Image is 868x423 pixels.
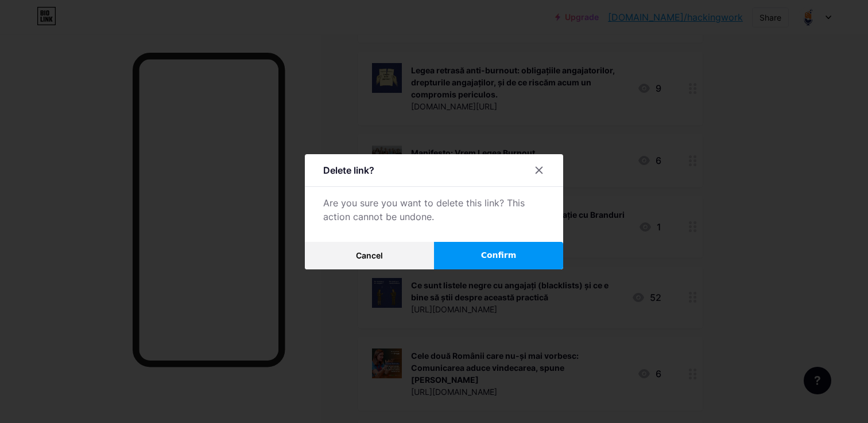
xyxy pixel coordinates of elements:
[323,163,374,177] div: Delete link?
[323,196,545,224] div: Are you sure you want to delete this link? This action cannot be undone.
[305,242,434,269] button: Cancel
[434,242,563,269] button: Confirm
[481,249,517,261] span: Confirm
[356,250,383,260] span: Cancel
